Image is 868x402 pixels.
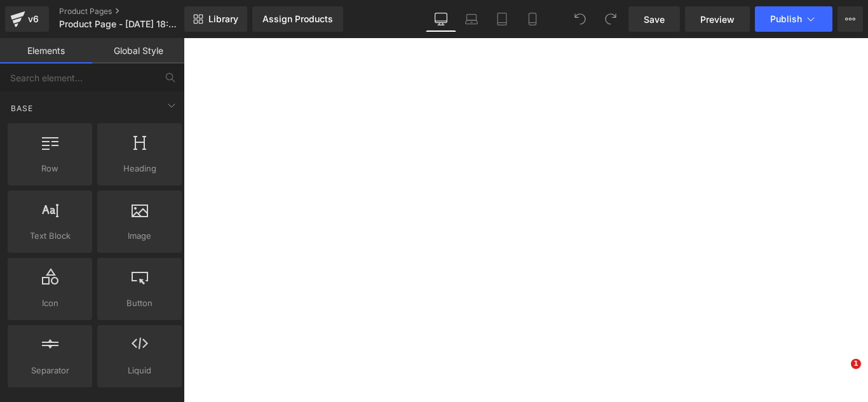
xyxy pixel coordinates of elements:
[426,6,456,32] a: Desktop
[11,364,88,377] span: Separator
[598,6,623,32] button: Redo
[11,229,88,243] span: Text Block
[101,229,178,243] span: Image
[208,13,238,25] span: Library
[851,359,861,369] span: 1
[517,6,548,32] a: Mobile
[184,6,247,32] a: New Library
[262,14,333,24] div: Assign Products
[101,297,178,310] span: Button
[837,6,863,32] button: More
[101,162,178,175] span: Heading
[755,6,832,32] button: Publish
[644,13,665,26] span: Save
[11,297,88,310] span: Icon
[59,6,205,17] a: Product Pages
[487,6,517,32] a: Tablet
[567,6,593,32] button: Undo
[10,102,34,114] span: Base
[456,6,487,32] a: Laptop
[59,19,181,29] span: Product Page - [DATE] 18:07:19
[92,38,184,64] a: Global Style
[11,162,88,175] span: Row
[825,359,855,389] iframe: Intercom live chat
[770,14,802,24] span: Publish
[5,6,49,32] a: v6
[700,13,735,26] span: Preview
[101,364,178,377] span: Liquid
[685,6,750,32] a: Preview
[25,11,41,27] div: v6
